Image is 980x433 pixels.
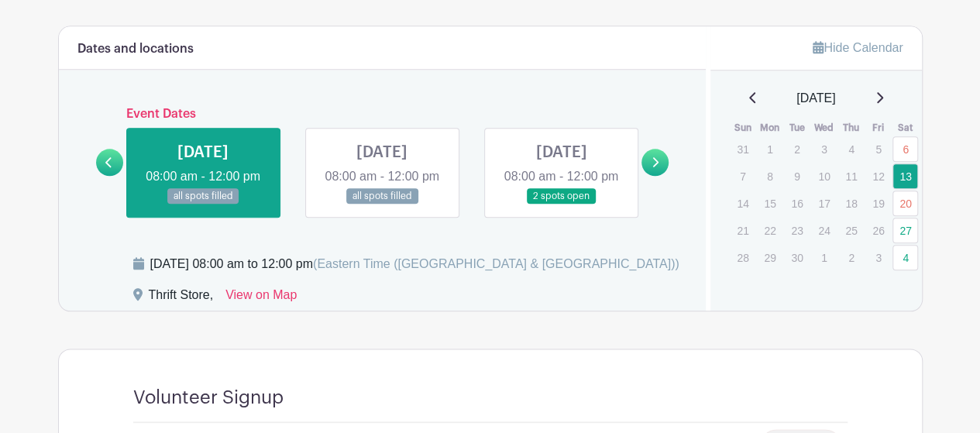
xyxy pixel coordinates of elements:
[796,89,835,108] span: [DATE]
[865,120,892,136] th: Fri
[133,387,284,409] h4: Volunteer Signup
[729,120,756,136] th: Sun
[865,246,891,270] p: 3
[784,246,810,270] p: 30
[149,286,214,311] div: Thrift Store,
[313,257,679,270] span: (Eastern Time ([GEOGRAPHIC_DATA] & [GEOGRAPHIC_DATA]))
[811,191,837,215] p: 17
[892,163,918,189] a: 13
[784,137,810,161] p: 2
[783,120,810,136] th: Tue
[838,246,864,270] p: 2
[757,246,782,270] p: 29
[813,41,903,54] a: Hide Calendar
[865,218,891,242] p: 26
[865,164,891,188] p: 12
[865,137,891,161] p: 5
[837,120,865,136] th: Thu
[225,286,297,311] a: View on Map
[892,245,918,270] a: 4
[784,164,810,188] p: 9
[730,246,755,270] p: 28
[892,136,918,162] a: 6
[838,218,864,242] p: 25
[811,246,837,270] p: 1
[838,164,864,188] p: 11
[838,191,864,215] p: 18
[756,120,783,136] th: Mon
[865,191,891,215] p: 19
[123,107,642,122] h6: Event Dates
[892,191,918,216] a: 20
[784,191,810,215] p: 16
[730,137,755,161] p: 31
[811,218,837,242] p: 24
[838,137,864,161] p: 4
[77,42,194,57] h6: Dates and locations
[892,218,918,243] a: 27
[730,191,755,215] p: 14
[757,137,782,161] p: 1
[811,164,837,188] p: 10
[757,191,782,215] p: 15
[892,120,919,136] th: Sat
[757,218,782,242] p: 22
[810,120,837,136] th: Wed
[784,218,810,242] p: 23
[811,137,837,161] p: 3
[150,255,679,273] div: [DATE] 08:00 am to 12:00 pm
[730,218,755,242] p: 21
[757,164,782,188] p: 8
[730,164,755,188] p: 7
